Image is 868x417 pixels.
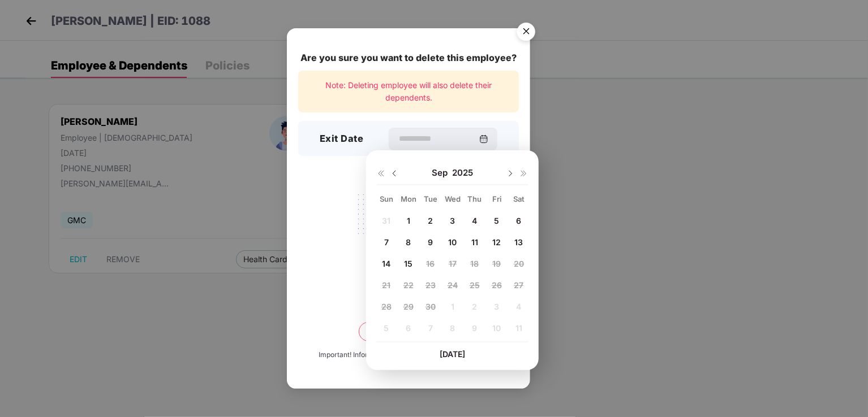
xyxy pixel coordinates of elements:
button: Close [510,18,541,48]
img: svg+xml;base64,PHN2ZyBpZD0iQ2FsZW5kYXItMzJ4MzIiIHhtbG5zPSJodHRwOi8vd3d3LnczLm9yZy8yMDAwL3N2ZyIgd2... [479,134,488,144]
img: svg+xml;base64,PHN2ZyBpZD0iRHJvcGRvd24tMzJ4MzIiIHhtbG5zPSJodHRwOi8vd3d3LnczLm9yZy8yMDAwL3N2ZyIgd2... [506,169,515,178]
div: Tue [420,194,440,204]
span: 1 [407,216,410,225]
span: 15 [404,259,412,268]
div: Note: Deleting employee will also delete their dependents. [298,71,519,113]
div: Mon [398,194,418,204]
span: 6 [516,216,521,225]
span: 14 [382,259,390,268]
div: Sun [376,194,396,204]
span: [DATE] [440,349,465,359]
button: Delete permanently [359,322,458,341]
span: 2 [428,216,433,225]
span: 3 [450,216,455,225]
span: 2025 [452,167,473,179]
div: Are you sure you want to delete this employee? [298,51,519,65]
span: 12 [492,237,501,247]
img: svg+xml;base64,PHN2ZyBpZD0iRHJvcGRvd24tMzJ4MzIiIHhtbG5zPSJodHRwOi8vd3d3LnczLm9yZy8yMDAwL3N2ZyIgd2... [390,169,399,178]
img: svg+xml;base64,PHN2ZyB4bWxucz0iaHR0cDovL3d3dy53My5vcmcvMjAwMC9zdmciIHdpZHRoPSIxNiIgaGVpZ2h0PSIxNi... [519,169,528,178]
span: Sep [432,167,452,179]
span: 10 [448,237,457,247]
h3: Exit Date [320,132,364,146]
span: 11 [471,237,478,247]
img: svg+xml;base64,PHN2ZyB4bWxucz0iaHR0cDovL3d3dy53My5vcmcvMjAwMC9zdmciIHdpZHRoPSIyMjQiIGhlaWdodD0iMT... [345,188,472,276]
img: svg+xml;base64,PHN2ZyB4bWxucz0iaHR0cDovL3d3dy53My5vcmcvMjAwMC9zdmciIHdpZHRoPSI1NiIgaGVpZ2h0PSI1Ni... [510,18,542,49]
span: 8 [406,237,411,247]
div: Wed [442,194,462,204]
div: Thu [465,194,484,204]
span: 9 [428,237,433,247]
span: 7 [384,237,389,247]
div: Sat [509,194,528,204]
span: 4 [472,216,477,225]
img: svg+xml;base64,PHN2ZyB4bWxucz0iaHR0cDovL3d3dy53My5vcmcvMjAwMC9zdmciIHdpZHRoPSIxNiIgaGVpZ2h0PSIxNi... [376,169,385,178]
span: 5 [494,216,499,225]
div: Fri [487,194,506,204]
div: Important! Information once deleted, can’t be recovered. [319,350,499,360]
span: 13 [514,237,523,247]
